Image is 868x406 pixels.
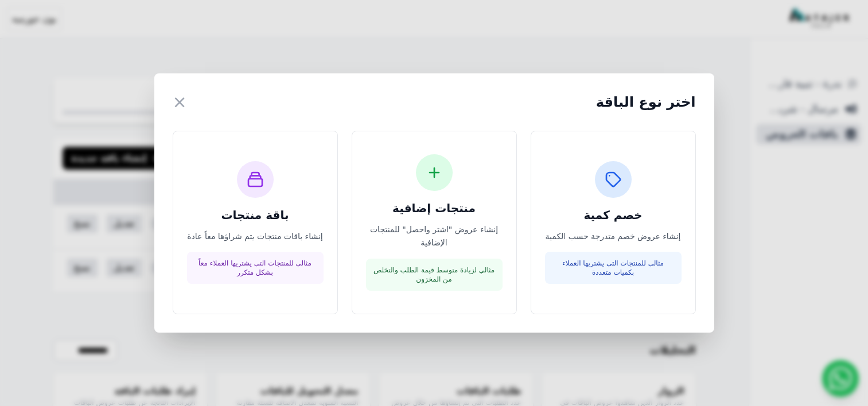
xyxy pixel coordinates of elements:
[596,93,696,111] h2: اختر نوع الباقة
[366,223,503,249] p: إنشاء عروض "اشتر واحصل" للمنتجات الإضافية
[173,92,187,112] button: ×
[373,266,496,284] p: مثالي لزيادة متوسط قيمة الطلب والتخلص من المخزون
[552,259,675,277] p: مثالي للمنتجات التي يشتريها العملاء بكميات متعددة
[545,207,682,223] h3: خصم كمية
[187,207,324,223] h3: باقة منتجات
[187,230,324,243] p: إنشاء باقات منتجات يتم شراؤها معاً عادة
[366,200,503,216] h3: منتجات إضافية
[194,259,317,277] p: مثالي للمنتجات التي يشتريها العملاء معاً بشكل متكرر
[545,230,682,243] p: إنشاء عروض خصم متدرجة حسب الكمية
